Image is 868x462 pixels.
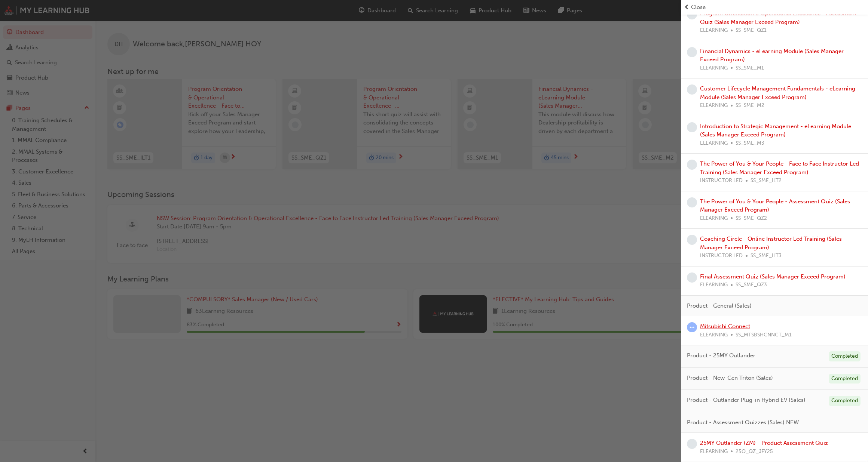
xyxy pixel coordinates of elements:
[687,235,697,245] span: learningRecordVerb_NONE-icon
[687,439,697,449] span: learningRecordVerb_NONE-icon
[687,302,752,310] span: Product - General (Sales)
[751,176,782,185] span: SS_SME_ILT2
[687,351,755,360] span: Product - 25MY Outlander
[700,235,842,251] a: Coaching Circle - Online Instructor Led Training (Sales Manager Exceed Program)
[687,374,773,382] span: Product - New-Gen Triton (Sales)
[700,252,743,260] span: INSTRUCTOR LED
[700,64,728,73] span: ELEARNING
[736,139,764,148] span: SS_SME_M3
[691,3,706,12] span: Close
[687,122,697,132] span: learningRecordVerb_NONE-icon
[700,48,844,63] a: Financial Dynamics - eLearning Module (Sales Manager Exceed Program)
[829,351,861,361] div: Completed
[700,85,855,101] a: Customer Lifecycle Management Fundamentals - eLearning Module (Sales Manager Exceed Program)
[700,323,750,330] a: Mitsubishi Connect
[700,139,728,148] span: ELEARNING
[736,64,764,73] span: SS_SME_M1
[687,9,697,19] span: learningRecordVerb_NONE-icon
[700,440,828,446] a: 25MY Outlander (ZM) - Product Assessment Quiz
[700,26,728,35] span: ELEARNING
[684,3,690,12] span: prev-icon
[736,101,764,110] span: SS_SME_M2
[687,197,697,207] span: learningRecordVerb_NONE-icon
[687,322,697,332] span: learningRecordVerb_ATTEMPT-icon
[687,272,697,283] span: learningRecordVerb_NONE-icon
[736,214,767,223] span: SS_SME_QZ2
[687,47,697,57] span: learningRecordVerb_NONE-icon
[736,331,792,339] span: SS_MTSBSHCNNCT_M1
[829,396,861,406] div: Completed
[687,396,806,404] span: Product - Outlander Plug-in Hybrid EV (Sales)
[751,252,782,260] span: SS_SME_ILT3
[700,176,743,185] span: INSTRUCTOR LED
[736,281,767,289] span: SS_SME_QZ3
[700,214,728,223] span: ELEARNING
[687,418,799,427] span: Product - Assessment Quizzes (Sales) NEW
[684,3,865,12] button: prev-iconClose
[700,281,728,289] span: ELEARNING
[700,10,856,25] a: Program Orientation & Operational Excellence - Assessment Quiz (Sales Manager Exceed Program)
[736,26,767,35] span: SS_SME_QZ1
[687,160,697,170] span: learningRecordVerb_NONE-icon
[700,101,728,110] span: ELEARNING
[700,123,851,138] a: Introduction to Strategic Management - eLearning Module (Sales Manager Exceed Program)
[736,447,773,456] span: 25O_QZ_JFY25
[700,447,728,456] span: ELEARNING
[687,84,697,95] span: learningRecordVerb_NONE-icon
[700,273,846,280] a: Final Assessment Quiz (Sales Manager Exceed Program)
[700,331,728,339] span: ELEARNING
[829,374,861,384] div: Completed
[700,160,859,176] a: The Power of You & Your People - Face to Face Instructor Led Training (Sales Manager Exceed Program)
[700,198,850,213] a: The Power of You & Your People - Assessment Quiz (Sales Manager Exceed Program)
